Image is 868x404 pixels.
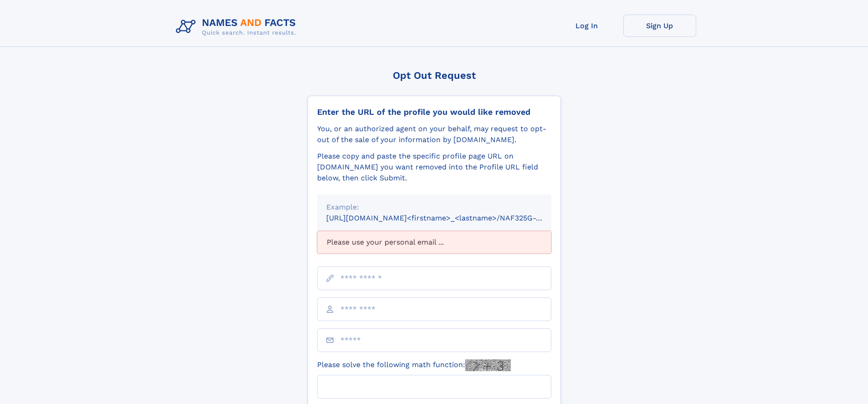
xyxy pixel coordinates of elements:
div: Example: [326,202,542,213]
div: Opt Out Request [308,70,561,81]
div: Enter the URL of the profile you would like removed [317,107,551,117]
small: [URL][DOMAIN_NAME]<firstname>_<lastname>/NAF325G-xxxxxxxx [326,214,569,222]
a: Log In [550,15,623,37]
label: Please solve the following math function: [317,359,511,371]
div: You, or an authorized agent on your behalf, may request to opt-out of the sale of your informatio... [317,123,551,145]
div: Please use your personal email ... [317,231,551,254]
a: Sign Up [623,15,696,37]
div: Please copy and paste the specific profile page URL on [DOMAIN_NAME] you want removed into the Pr... [317,151,551,184]
img: Logo Names and Facts [172,15,303,39]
